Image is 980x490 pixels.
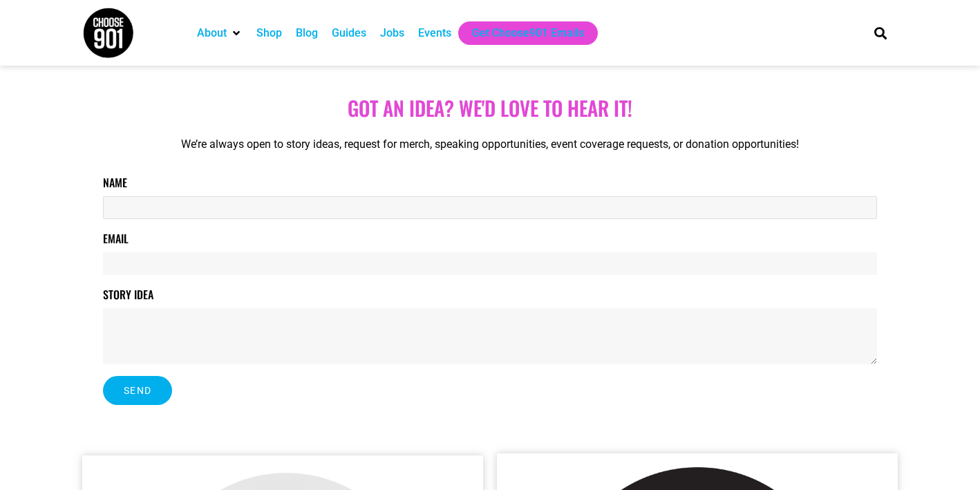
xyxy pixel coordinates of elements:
a: Shop [256,25,282,41]
div: About [190,21,249,45]
label: Email [103,230,129,252]
label: Name [103,174,127,196]
a: Get Choose901 Emails [472,25,584,41]
button: Send [103,376,172,405]
nav: Main nav [190,21,851,45]
a: Guides [332,25,366,41]
p: We’re always open to story ideas, request for merch, speaking opportunities, event coverage reque... [103,136,877,153]
a: Jobs [380,25,404,41]
label: Story Idea [103,286,153,308]
div: Search [869,21,892,44]
a: About [197,25,227,41]
h1: Got aN idea? we'd love to hear it! [103,96,877,120]
span: Send [124,386,151,395]
a: Blog [296,25,318,41]
form: Contact Form [103,174,877,416]
a: Events [418,25,451,41]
